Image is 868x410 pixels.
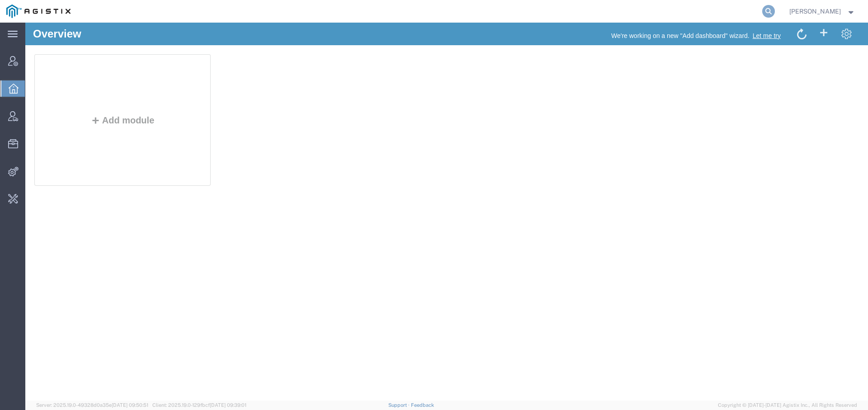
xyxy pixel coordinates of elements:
span: Copyright © [DATE]-[DATE] Agistix Inc., All Rights Reserved [718,401,857,409]
span: [DATE] 09:50:51 [112,402,148,408]
span: [DATE] 09:39:01 [210,402,246,408]
iframe: FS Legacy Container [25,23,868,401]
button: Add module [63,93,132,103]
span: Client: 2025.19.0-129fbcf [152,402,246,408]
a: Support [388,402,411,408]
a: Feedback [411,402,434,408]
span: Abbie Wilkiemeyer [789,6,841,16]
button: [PERSON_NAME] [789,6,856,17]
span: Server: 2025.19.0-49328d0a35e [36,402,148,408]
img: logo [6,5,71,18]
